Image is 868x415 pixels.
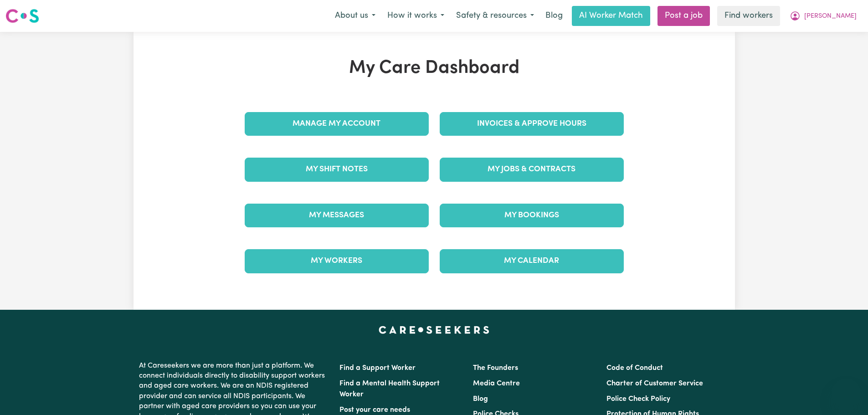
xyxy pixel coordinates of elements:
button: How it works [381,6,450,26]
span: [PERSON_NAME] [804,11,857,21]
button: About us [329,6,381,26]
a: Invoices & Approve Hours [440,112,624,136]
a: Find a Mental Health Support Worker [339,380,440,398]
a: Media Centre [473,380,520,387]
a: My Shift Notes [245,158,429,181]
a: Charter of Customer Service [606,380,703,387]
a: My Workers [245,249,429,273]
a: Blog [473,395,488,403]
a: Careseekers home page [379,326,489,333]
a: My Messages [245,204,429,227]
button: My Account [784,6,863,26]
a: Blog [540,6,568,26]
a: Find a Support Worker [339,364,416,372]
button: Safety & resources [450,6,540,26]
a: My Calendar [440,249,624,273]
a: Careseekers logo [5,5,39,26]
a: Police Check Policy [606,395,670,403]
a: Post your care needs [339,406,410,414]
iframe: Button to launch messaging window [832,379,861,408]
a: My Jobs & Contracts [440,158,624,181]
a: Find workers [717,6,780,26]
a: Post a job [657,6,710,26]
a: Manage My Account [245,112,429,136]
a: My Bookings [440,204,624,227]
a: AI Worker Match [572,6,650,26]
img: Careseekers logo [5,8,39,24]
a: The Founders [473,364,518,372]
a: Code of Conduct [606,364,663,372]
h1: My Care Dashboard [239,57,629,79]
